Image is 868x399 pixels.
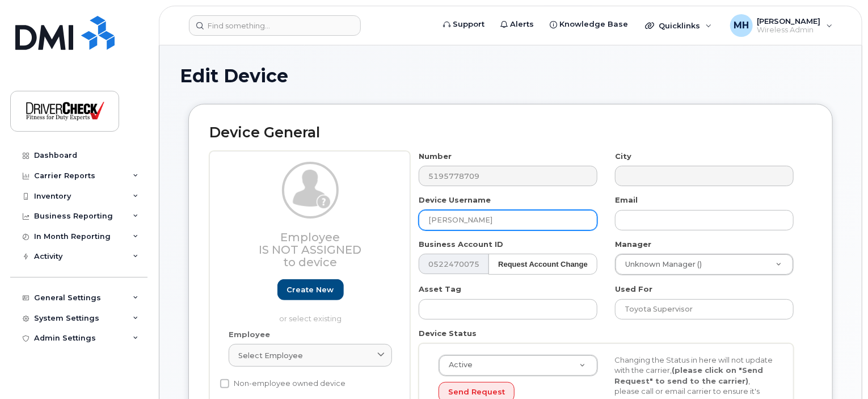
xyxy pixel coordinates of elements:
a: Create new [277,279,344,300]
label: Employee [229,329,270,340]
h2: Device General [209,125,812,141]
label: Business Account ID [419,239,503,250]
span: Select employee [238,350,303,361]
span: Is not assigned [259,243,362,257]
h1: Edit Device [180,66,841,86]
label: Device Status [419,328,477,339]
label: Email [615,195,638,205]
strong: (please click on "Send Request" to send to the carrier) [615,366,764,385]
span: Active [442,360,473,370]
label: Used For [615,284,652,295]
h3: Employee [229,231,392,268]
a: Unknown Manager () [616,254,793,275]
a: Active [439,355,597,376]
span: Unknown Manager () [618,259,702,270]
p: or select existing [229,313,392,324]
label: Non-employee owned device [220,377,345,390]
strong: Request Account Change [498,260,588,268]
span: to device [284,255,338,269]
a: Select employee [229,344,392,367]
label: Manager [615,239,651,250]
button: Request Account Change [488,254,597,275]
input: Non-employee owned device [220,379,229,388]
label: Asset Tag [419,284,461,295]
label: Number [419,151,452,162]
label: Device Username [419,195,491,205]
label: City [615,151,631,162]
